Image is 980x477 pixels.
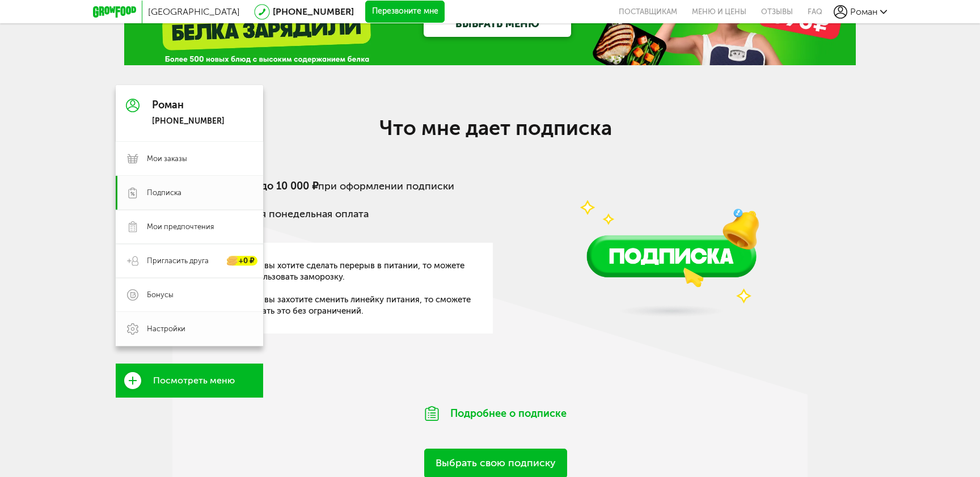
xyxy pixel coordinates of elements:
span: Настройки [147,324,185,334]
h2: Что мне дает подписка [269,116,723,140]
a: Подписка [116,176,263,210]
div: [PHONE_NUMBER] [152,116,225,126]
a: Пригласить друга +0 ₽ [116,244,263,278]
span: Бонусы [147,290,174,300]
span: Если вы хотите сделать перерыв в питании, то можете использовать заморозку. Если вы захотите смен... [243,260,476,316]
span: Удобная понедельная оплата [225,208,369,220]
span: Посмотреть меню [153,375,235,386]
a: [PHONE_NUMBER] [273,6,354,17]
div: Роман [152,100,225,111]
b: до 10 000 ₽ [261,180,318,192]
img: vUQQD42TP1CeN4SU.png [550,115,793,330]
div: Подробнее о подписке [394,392,598,435]
a: Настройки [116,312,263,346]
span: Подписка [147,188,181,198]
span: [GEOGRAPHIC_DATA] [148,6,240,17]
div: +0 ₽ [227,256,257,266]
a: Мои заказы [116,142,263,176]
button: Перезвоните мне [365,1,445,23]
a: Посмотреть меню [116,364,263,398]
a: Мои предпочтения [116,210,263,244]
span: Пригласить друга [147,256,209,266]
span: Мои предпочтения [147,222,214,232]
a: Бонусы [116,278,263,312]
span: Мои заказы [147,154,187,164]
span: Роман [850,6,877,17]
span: Скидку при оформлении подписки [225,180,454,192]
a: ВЫБРАТЬ МЕНЮ [424,11,571,37]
